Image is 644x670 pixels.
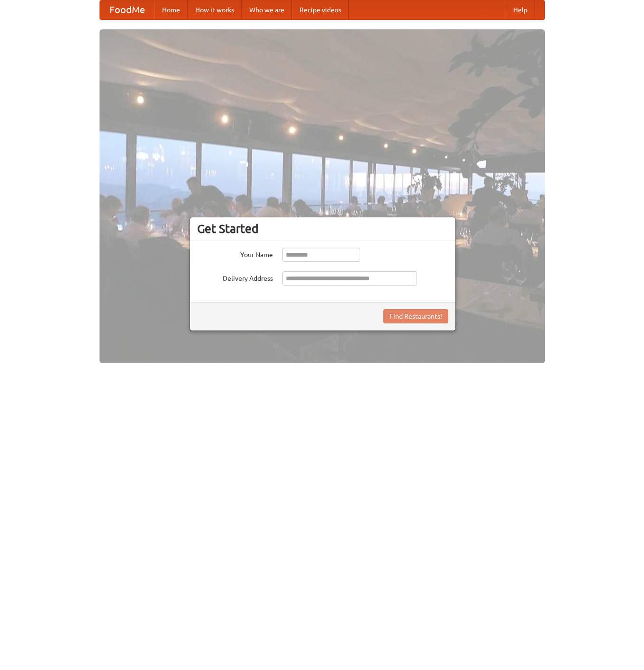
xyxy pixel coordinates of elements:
[242,0,292,19] a: Who we are
[188,0,242,19] a: How it works
[197,222,448,236] h3: Get Started
[100,0,154,19] a: FoodMe
[154,0,188,19] a: Home
[506,0,535,19] a: Help
[197,248,273,259] label: Your Name
[383,309,448,323] button: Find Restaurants!
[292,0,349,19] a: Recipe videos
[197,271,273,283] label: Delivery Address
